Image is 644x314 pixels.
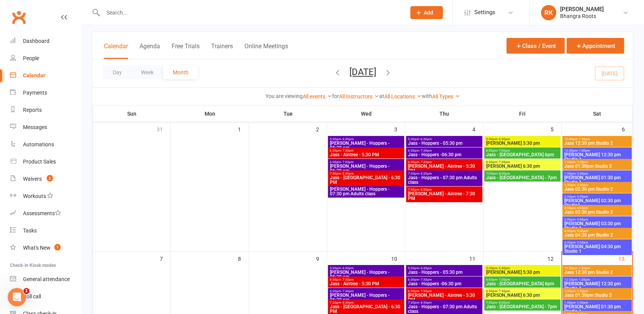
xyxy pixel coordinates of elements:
div: 2 [316,123,327,135]
span: 7:30pm [408,172,481,175]
button: Class / Event [506,38,565,54]
span: Jass - Hoppers -06:30 pm [408,152,481,157]
a: Roll call [10,288,81,305]
button: Week [131,65,163,79]
span: [PERSON_NAME] - Hoppers - 05:30 pm [329,141,403,150]
span: [PERSON_NAME] 6:30 pm [486,164,559,168]
span: 7:30pm [408,188,481,191]
span: - 6:30pm [419,137,432,141]
span: - 7:30pm [419,278,432,281]
div: Payments [23,90,47,96]
div: 13 [618,252,632,265]
span: 7:30pm [329,301,403,304]
span: 4:30pm [564,229,630,233]
span: - 7:30pm [419,160,432,164]
a: Tasks [10,222,81,239]
a: General attendance kiosk mode [10,271,81,288]
span: 2:30pm [564,183,630,187]
a: Clubworx [9,8,28,27]
div: 4 [472,123,483,135]
div: 8 [238,252,249,265]
a: Workouts [10,188,81,205]
span: 6:30pm [408,160,481,164]
span: 6:30pm [486,289,559,293]
span: Jass - Hoppers - 07:30 pm Adults class [408,175,481,185]
span: Jass - [GEOGRAPHIC_DATA] - 7pm [486,304,559,309]
span: 5:30pm [329,267,403,270]
span: - 2:30pm [575,172,588,175]
span: Jass - [GEOGRAPHIC_DATA] - 6:30 PM [329,304,403,314]
span: - 7:30pm [341,289,354,293]
span: [PERSON_NAME] - Hoppers - 07:30 pm Adults class [329,187,403,196]
th: Sat [562,106,633,122]
span: [PERSON_NAME] - Aintree - 7:30 PM [408,191,481,201]
div: Automations [23,141,54,147]
div: Workouts [23,193,46,199]
span: Jass - [GEOGRAPHIC_DATA] 6pm [486,281,559,286]
strong: You are viewing [265,93,303,99]
span: - 8:30pm [341,172,354,175]
span: [PERSON_NAME] - Aintree - 5:30 PM [408,293,481,302]
a: What's New1 [10,239,81,257]
span: - 3:30pm [575,195,588,198]
span: - 7:30pm [341,160,354,164]
div: Roll call [23,293,41,299]
span: Jass 12:30 pm Studio 2 [564,270,630,275]
button: Add [410,6,443,19]
button: Appointment [567,38,624,54]
button: Day [103,65,131,79]
a: Calendar [10,67,81,84]
span: - 7:00pm [497,278,510,281]
span: - 6:30pm [419,267,432,270]
span: 7:00pm [486,172,559,175]
button: Agenda [139,43,160,59]
span: - 8:30pm [419,188,432,191]
span: 1:30pm [564,289,630,293]
span: [PERSON_NAME] 03:30 pm Studio 1 [564,221,630,231]
a: People [10,50,81,67]
span: [PERSON_NAME] 5:30 pm [486,270,559,275]
span: Jass - Aintree - 5:30 PM [329,152,403,157]
span: 5:30pm [408,137,481,141]
button: Free Trials [172,43,200,59]
span: [PERSON_NAME] 02:30 pm Studio1 [564,198,630,208]
span: 1:30pm [564,172,630,175]
span: 5:30pm [329,137,403,141]
strong: for [332,93,339,99]
div: 5 [551,123,561,135]
a: Product Sales [10,153,81,170]
span: 12:30pm [564,267,630,270]
div: 6 [622,123,633,135]
span: Jass - Hoppers - 05:30 pm [408,141,481,146]
div: Waivers [23,176,42,182]
span: Jass - [GEOGRAPHIC_DATA] - 6:30 PM [329,175,403,185]
span: 3:30pm [564,218,630,221]
span: Settings [474,4,495,21]
div: Calendar [23,72,45,78]
a: All Types [432,93,460,100]
span: 6:30pm [329,289,403,293]
div: General attendance [23,276,70,282]
span: 6:30pm [329,160,403,164]
span: 3:30pm [564,206,630,210]
span: - 5:30pm [575,241,588,244]
span: [PERSON_NAME] 12:30 pm Studio 1 [564,152,630,162]
div: 9 [316,252,327,265]
a: Dashboard [10,33,81,50]
button: Trainers [211,43,233,59]
span: - 1:30pm [577,267,590,270]
span: 7:30pm [408,301,481,304]
span: Jass 02:30 pm Studio 2 [564,187,630,191]
div: 3 [394,123,405,135]
a: Waivers 2 [10,170,81,188]
span: [PERSON_NAME] 04:30 pm Studio 1 [564,244,630,253]
span: - 6:30pm [497,137,510,141]
span: [PERSON_NAME] - Hoppers - 06:30 pm [329,164,403,173]
div: 10 [391,252,405,265]
span: Jass - Aintree - 5:30 PM [329,281,403,286]
span: - 7:30pm [341,278,354,281]
th: Tue [249,106,327,122]
button: Calendar [104,43,128,59]
span: 12:30pm [564,137,630,141]
span: - 7:30pm [419,289,432,293]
